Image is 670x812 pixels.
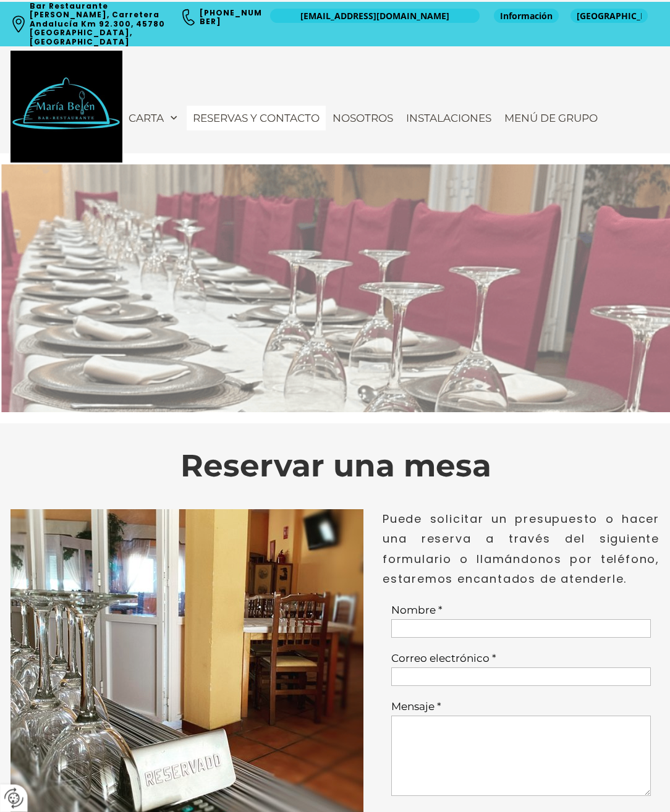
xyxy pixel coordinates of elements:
span: Reservas y contacto [193,112,320,124]
a: [PHONE_NUMBER] [200,7,262,27]
span: [EMAIL_ADDRESS][DOMAIN_NAME] [300,10,449,22]
a: Menú de Grupo [498,106,604,130]
a: [EMAIL_ADDRESS][DOMAIN_NAME] [270,9,480,23]
span: Reservar una mesa [180,447,491,484]
a: Carta [122,106,186,130]
a: Información [494,9,559,23]
span: Instalaciones [406,112,491,124]
span: Información [500,10,553,22]
span: [GEOGRAPHIC_DATA] [577,10,642,22]
label: Correo electrónico * [391,649,651,667]
img: Bar Restaurante María Belén [11,51,122,163]
label: Mensaje * [391,697,651,716]
a: Instalaciones [400,106,498,130]
label: Nombre * [391,601,651,619]
a: Bar Restaurante [PERSON_NAME], Carretera Andalucía Km 92.300, 45780 [GEOGRAPHIC_DATA], [GEOGRAPHI... [30,1,167,47]
span: Nosotros [333,112,393,124]
span: Carta [129,112,164,124]
a: [GEOGRAPHIC_DATA] [570,9,648,23]
a: Reservas y contacto [187,106,326,130]
a: Nosotros [326,106,399,130]
span: Puede solicitar un presupuesto o hacer una reserva a través del siguiente formulario o llamándono... [383,511,659,586]
span: Menú de Grupo [504,112,598,124]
